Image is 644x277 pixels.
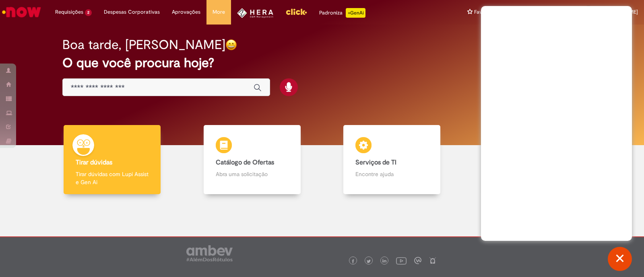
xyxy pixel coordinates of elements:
[285,6,307,18] img: click_logo_yellow_360x200.png
[237,8,274,18] img: HeraLogo.png
[367,259,371,263] img: logo_footer_twitter.png
[172,8,200,16] span: Aprovações
[429,257,436,264] img: logo_footer_naosei.png
[216,158,274,166] b: Catálogo de Ofertas
[62,38,225,52] h2: Boa tarde, [PERSON_NAME]
[346,8,365,18] p: +GenAi
[186,245,233,261] img: logo_footer_ambev_rotulo_gray.png
[462,125,602,195] a: Base de Conhecimento Consulte e aprenda
[213,8,225,16] span: More
[42,125,182,195] a: Tirar dúvidas Tirar dúvidas com Lupi Assist e Gen Ai
[322,125,462,195] a: Serviços de TI Encontre ajuda
[225,39,237,51] img: happy-face.png
[355,158,396,166] b: Serviços de TI
[355,170,428,178] p: Encontre ajuda
[216,170,289,178] p: Abra uma solicitação
[55,8,83,16] span: Requisições
[1,4,42,20] img: ServiceNow
[319,8,365,18] div: Padroniza
[76,170,149,186] p: Tirar dúvidas com Lupi Assist e Gen Ai
[76,158,112,166] b: Tirar dúvidas
[608,247,632,271] button: Fechar conversa de suporte
[382,259,386,264] img: logo_footer_linkedin.png
[414,257,421,264] img: logo_footer_workplace.png
[481,6,632,241] iframe: Suporte do Bate-Papo
[182,125,322,195] a: Catálogo de Ofertas Abra uma solicitação
[474,8,496,16] span: Favoritos
[62,56,582,70] h2: O que você procura hoje?
[104,8,160,16] span: Despesas Corporativas
[396,255,407,266] img: logo_footer_youtube.png
[85,9,92,16] span: 2
[351,259,355,263] img: logo_footer_facebook.png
